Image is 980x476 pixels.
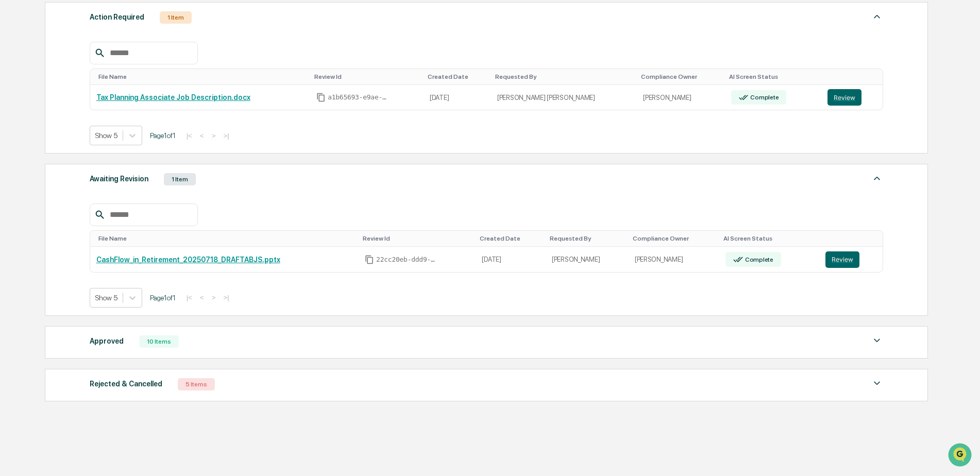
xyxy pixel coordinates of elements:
img: caret [871,334,883,347]
button: >| [220,131,232,140]
button: |< [183,293,195,302]
a: 🖐️Preclearance [6,207,71,225]
a: 🔎Data Lookup [6,226,69,245]
div: Complete [748,94,779,101]
button: < [197,131,207,140]
td: [DATE] [476,247,546,272]
div: Approved [90,334,124,348]
button: Start new chat [175,82,188,94]
div: 🔎 [10,231,19,240]
td: [PERSON_NAME] [PERSON_NAME] [491,85,637,110]
button: > [209,293,219,302]
button: < [197,293,207,302]
span: [DATE] [91,168,112,176]
button: >| [220,293,232,302]
button: |< [183,131,195,140]
span: Copy Id [316,93,326,102]
span: Attestations [85,211,128,221]
a: 🗄️Attestations [71,207,132,225]
span: Copy Id [365,255,374,264]
a: CashFlow_in_Retirement_20250718_DRAFTABJS.pptx [96,256,280,264]
div: 🗄️ [75,212,83,220]
span: Data Lookup [21,230,65,241]
div: Awaiting Revision [90,172,148,185]
div: Toggle SortBy [98,73,307,80]
div: We're available if you need us! [46,89,142,97]
button: See all [160,112,188,125]
img: caret [871,10,883,23]
img: Steve.Lennart [10,130,27,147]
button: Review [827,89,861,106]
span: [PERSON_NAME] [32,168,83,176]
button: Review [825,251,859,268]
td: [DATE] [424,85,491,110]
div: Toggle SortBy [641,73,721,80]
td: [PERSON_NAME] [629,247,720,272]
div: 5 Items [178,378,215,390]
div: Action Required [90,10,144,24]
div: Toggle SortBy [729,73,817,80]
a: Review [827,89,876,106]
div: Toggle SortBy [495,73,633,80]
div: Toggle SortBy [428,73,487,80]
p: How can we help? [10,22,188,38]
span: Page 1 of 1 [150,131,176,140]
td: [PERSON_NAME] [546,247,629,272]
span: • [134,140,138,148]
span: 22cc20eb-ddd9-4fee-aaf9-9f2144e820c4 [376,256,438,264]
div: Complete [743,256,773,263]
div: Toggle SortBy [723,235,815,242]
div: Past conversations [10,114,69,123]
div: Toggle SortBy [363,235,471,242]
img: caret [871,377,883,389]
div: Toggle SortBy [314,73,419,80]
img: caret [871,172,883,184]
span: Preclearance [21,211,66,221]
a: Tax Planning Associate Job Description.docx [96,93,250,101]
span: Page 1 of 1 [150,294,176,302]
span: • [86,168,89,176]
img: 6558925923028_b42adfe598fdc8269267_72.jpg [22,79,40,97]
div: Start new chat [46,79,169,89]
div: Toggle SortBy [98,235,354,242]
td: [PERSON_NAME] [637,85,725,110]
div: 🖐️ [10,212,19,220]
span: Pylon [103,256,125,263]
div: Toggle SortBy [480,235,542,242]
span: 12:42 PM [140,140,169,148]
button: > [209,131,219,140]
img: 1746055101610-c473b297-6a78-478c-a979-82029cc54cd1 [10,79,29,97]
div: Toggle SortBy [633,235,716,242]
img: Jack Rasmussen [10,158,27,175]
a: Review [825,251,876,268]
div: 1 Item [160,11,192,24]
div: Rejected & Cancelled [90,377,162,390]
span: [PERSON_NAME].[PERSON_NAME] [32,140,132,148]
span: a1b65693-e9ae-498b-957d-6038d9b31836 [328,93,390,101]
iframe: Open customer support [947,442,975,470]
div: 10 Items [139,335,179,348]
div: Toggle SortBy [830,73,878,80]
div: Toggle SortBy [550,235,624,242]
a: Powered byPylon [73,255,125,263]
div: 1 Item [164,173,196,185]
img: 1746055101610-c473b297-6a78-478c-a979-82029cc54cd1 [21,168,29,177]
div: Toggle SortBy [827,235,878,242]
